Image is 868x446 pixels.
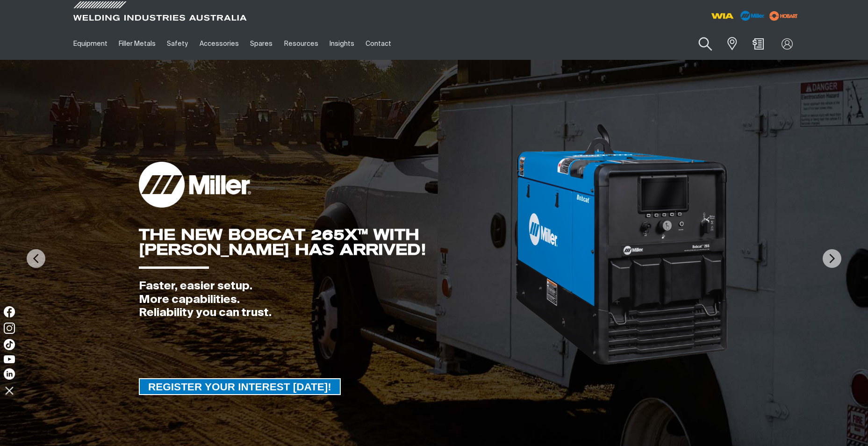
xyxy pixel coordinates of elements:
[360,28,397,60] a: Contact
[140,378,340,395] span: REGISTER YOUR INTEREST [DATE]!
[194,28,244,60] a: Accessories
[278,28,323,60] a: Resources
[687,31,725,58] button: Search products
[113,28,161,60] a: Filler Metals
[68,28,617,60] nav: Main
[244,28,278,60] a: Spares
[4,306,15,317] img: Facebook
[4,339,15,350] img: TikTok
[139,378,341,395] a: REGISTER YOUR INTEREST TODAY!
[1,382,17,398] img: hide socials
[4,323,15,334] img: Instagram
[161,28,194,60] a: Safety
[751,38,766,50] a: Shopping cart (0 product(s))
[139,227,514,257] div: THE NEW BOBCAT 265X™ WITH [PERSON_NAME] HAS ARRIVED!
[4,368,15,380] img: LinkedIn
[823,249,841,268] img: NextArrow
[767,9,801,23] img: miller
[4,355,15,363] img: YouTube
[678,33,721,55] input: Product name or item number...
[324,28,360,60] a: Insights
[68,28,113,60] a: Equipment
[139,280,514,320] div: Faster, easier setup. More capabilities. Reliability you can trust.
[27,249,45,268] img: PrevArrow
